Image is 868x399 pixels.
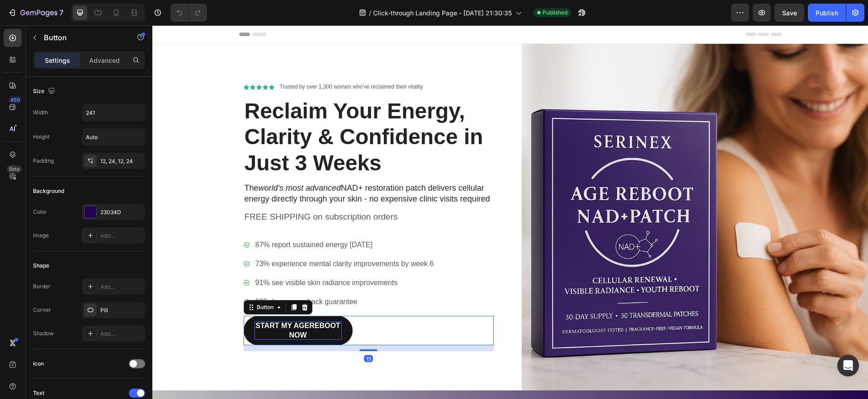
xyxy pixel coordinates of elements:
div: Icon [33,360,44,368]
div: Add... [100,330,143,338]
div: 23034D [100,208,143,216]
div: Corner [33,306,51,314]
div: 12, 24, 12, 24 [100,157,143,165]
div: Width [33,108,48,117]
div: Color [33,208,47,216]
div: Beta [7,165,22,173]
p: 7 [59,7,63,18]
div: Size [33,85,57,98]
span: / [369,8,371,18]
div: Add... [100,283,143,291]
div: Height [33,133,50,141]
div: Pill [100,306,143,315]
button: Save [774,4,804,22]
p: Button [44,32,121,43]
div: Shape [33,262,49,270]
p: Advanced [89,56,120,65]
input: Auto [82,104,145,121]
div: Border [33,282,51,291]
img: gempages_570282855607829728-0c428a88-38e5-49c1-8e54-0f1fb9ad6a38.png [369,19,716,365]
span: Published [542,9,567,17]
div: Undo/Redo [170,4,207,22]
div: 450 [9,96,22,103]
p: Settings [45,56,70,65]
div: Open Intercom Messenger [837,355,859,376]
span: Click-through Landing Page - [DATE] 21:30:35 [373,8,512,18]
div: Padding [33,157,54,165]
div: Image [33,231,49,239]
button: 7 [4,4,67,22]
div: Add... [100,232,143,240]
div: Background [33,187,64,195]
iframe: Design area [152,25,868,399]
div: Shadow [33,329,54,338]
div: Publish [816,8,838,18]
span: Save [782,9,797,17]
div: Text [33,389,44,397]
div: 13 [212,329,221,337]
button: Publish [808,4,846,22]
input: Auto [82,129,145,145]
